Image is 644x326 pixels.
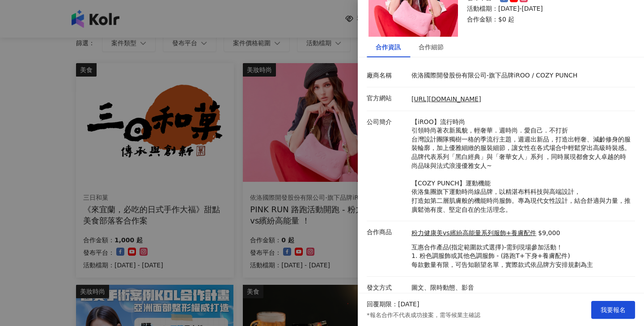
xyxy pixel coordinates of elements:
p: 發文方式 [367,283,407,292]
p: 活動檔期：[DATE]-[DATE] [467,4,624,13]
p: 依洛國際開發股份有限公司-旗下品牌iROO / COZY PUNCH [411,71,631,80]
a: 粉力健康美vs繽紛高能量系列服飾+養膚配件 [411,229,536,238]
div: 合作資訊 [376,42,401,52]
p: *報名合作不代表成功接案，需等候業主確認 [367,311,480,319]
p: $9,000 [538,229,560,238]
p: 官方網站 [367,94,407,103]
p: 合作金額： $0 起 [467,15,624,24]
a: [URL][DOMAIN_NAME] [411,95,481,103]
p: 互惠合作產品(指定範圍款式選擇)-需到現場參加活動！ 1. 粉色調服飾或其他色調服飾 - (路跑T+下身+養膚配件) 每款數量有限，可告知願望名單，實際款式依品牌方安排規劃為主 [411,243,593,270]
p: 圖文、限時動態、影音 [411,283,631,292]
button: 我要報名 [591,301,635,319]
p: 回覆期限：[DATE] [367,300,419,309]
div: 合作細節 [419,42,444,52]
p: 【iROO】流行時尚 引領時尚著衣新風貌，輕奢華．週時尚．愛自己．不打折 台灣設計團隊獨樹一格的季流行主題，週週出新品，打造出輕奢、減齡修身的服裝輪廓，加上優雅細緻的服裝細節，讓女性在各式場合中... [411,118,631,214]
p: 廠商名稱 [367,71,407,80]
p: 合作商品 [367,228,407,237]
span: 我要報名 [601,306,626,313]
p: 公司簡介 [367,118,407,127]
